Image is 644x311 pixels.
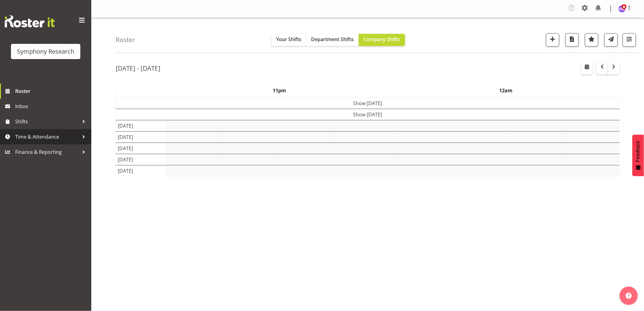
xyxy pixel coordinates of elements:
button: Select a specific date within the roster. [581,62,593,74]
td: [DATE] [116,132,166,143]
button: Download a PDF of the roster according to the set date range. [565,33,579,47]
span: Shifts [15,117,79,126]
span: Company Shifts [364,36,400,43]
th: 12am [393,84,620,98]
img: Rosterit website logo [5,15,55,27]
img: hitesh-makan1261.jpg [618,5,626,12]
h4: Roster [116,36,135,43]
span: Roster [15,87,88,96]
button: Your Shifts [271,34,306,46]
button: Department Shifts [306,34,359,46]
span: Your Shifts [276,36,302,43]
td: [DATE] [116,165,166,177]
span: Inbox [15,102,88,111]
td: Show [DATE] [116,97,620,109]
td: [DATE] [116,154,166,165]
button: Send a list of all shifts for the selected filtered period to all rostered employees. [604,33,618,47]
button: Feedback - Show survey [632,135,644,176]
span: Finance & Reporting [15,147,79,157]
div: Symphony Research [17,47,74,56]
h2: [DATE] - [DATE] [116,64,160,72]
span: Time & Attendance [15,132,79,141]
button: Highlight an important date within the roster. [585,33,598,47]
td: [DATE] [116,120,166,132]
img: help-xxl-2.png [626,293,632,299]
td: Show [DATE] [116,109,620,120]
button: Add a new shift [546,33,559,47]
th: 11pm [166,84,393,98]
button: Filter Shifts [623,33,636,47]
span: Department Shifts [311,36,354,43]
button: Company Shifts [359,34,405,46]
span: Feedback [635,141,641,162]
td: [DATE] [116,143,166,154]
